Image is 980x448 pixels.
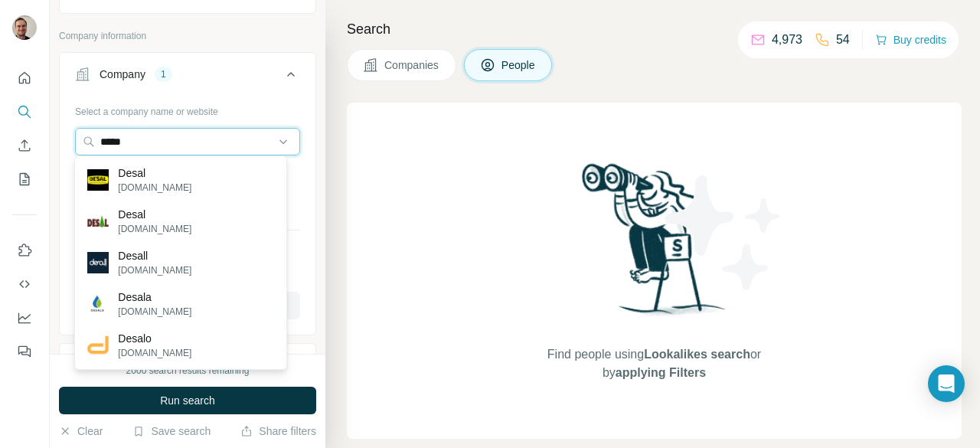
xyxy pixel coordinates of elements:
[12,15,37,40] img: Avatar
[501,57,537,73] span: People
[155,67,172,81] div: 1
[118,263,191,277] p: [DOMAIN_NAME]
[928,365,965,402] div: Open Intercom Messenger
[12,98,37,126] button: Search
[126,364,250,378] div: 2000 search results remaining
[59,423,103,439] button: Clear
[60,56,315,99] button: Company1
[59,29,316,43] p: Company information
[87,211,109,232] img: Desal
[836,31,850,49] p: 54
[118,207,191,222] p: Desal
[531,345,776,382] span: Find people using or by
[100,67,145,82] div: Company
[616,366,706,379] span: applying Filters
[87,293,109,315] img: Desala
[118,181,191,195] p: [DOMAIN_NAME]
[12,132,37,159] button: Enrich CSV
[118,248,191,263] p: Desall
[118,165,191,181] p: Desal
[240,423,316,439] button: Share filters
[118,305,191,319] p: [DOMAIN_NAME]
[118,289,191,305] p: Desala
[12,165,37,193] button: My lists
[347,18,962,40] h4: Search
[644,348,750,361] span: Lookalikes search
[12,304,37,332] button: Dashboard
[384,57,440,73] span: Companies
[118,222,191,236] p: [DOMAIN_NAME]
[59,387,316,414] button: Run search
[12,270,37,298] button: Use Surfe API
[875,29,946,51] button: Buy credits
[87,252,109,273] img: Desall
[160,393,215,408] span: Run search
[60,347,315,384] button: Industry
[118,331,191,346] p: Desalo
[12,64,37,92] button: Quick start
[655,164,792,302] img: Surfe Illustration - Stars
[75,99,300,119] div: Select a company name or website
[87,169,109,191] img: Desal
[87,335,109,356] img: Desalo
[118,346,191,360] p: [DOMAIN_NAME]
[575,159,734,330] img: Surfe Illustration - Woman searching with binoculars
[772,31,802,49] p: 4,973
[132,423,211,439] button: Save search
[12,237,37,264] button: Use Surfe on LinkedIn
[12,338,37,365] button: Feedback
